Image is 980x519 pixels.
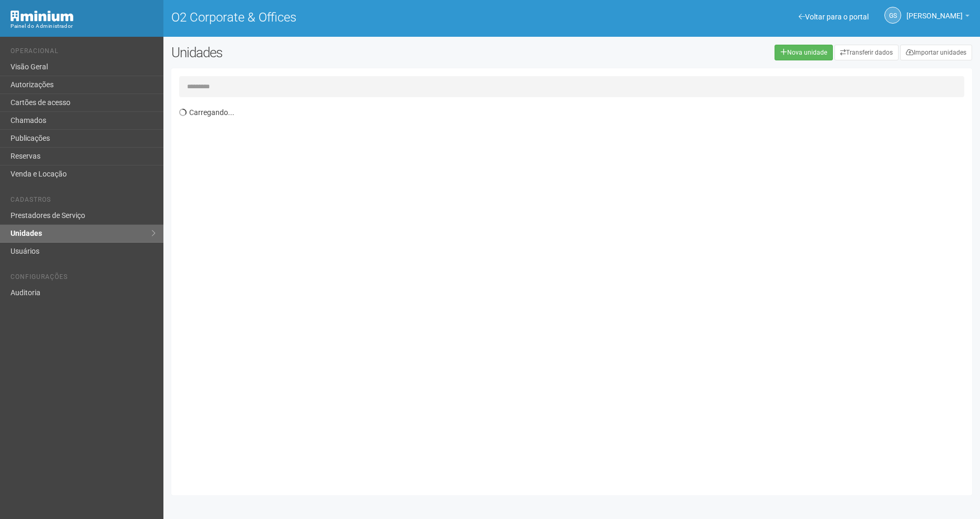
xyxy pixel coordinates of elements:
[171,45,496,60] h2: Unidades
[775,45,833,60] a: Nova unidade
[834,45,899,60] a: Transferir dados
[11,196,156,207] li: Cadastros
[884,7,901,24] a: GS
[906,13,969,22] a: [PERSON_NAME]
[799,13,869,21] a: Voltar para o portal
[11,47,156,58] li: Operacional
[906,2,963,20] span: Gabriela Souza
[11,273,156,284] li: Configurações
[11,22,156,31] div: Painel do Administrador
[179,102,972,487] div: Carregando...
[171,11,564,24] h1: O2 Corporate & Offices
[900,45,972,60] a: Importar unidades
[11,11,74,22] img: Minium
